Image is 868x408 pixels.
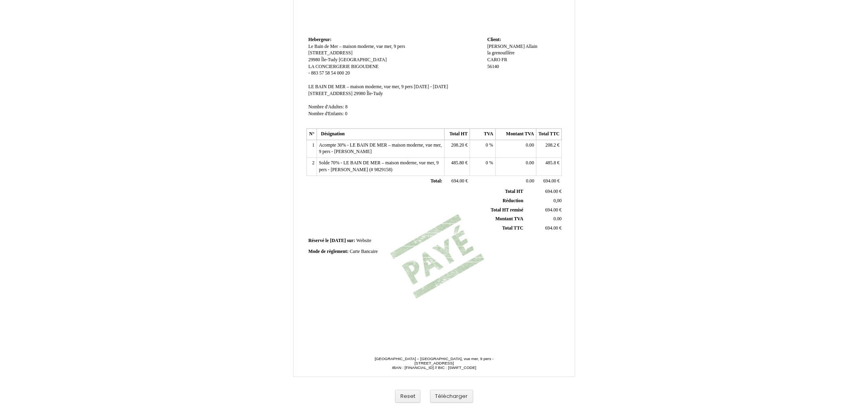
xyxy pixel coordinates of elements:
[545,160,556,166] span: 485.8
[309,104,344,110] span: Nombre d'Adultes:
[553,198,561,203] span: 0,00
[444,129,470,140] th: Total HT
[543,178,556,184] span: 694.00
[311,70,350,76] span: 883 57 58 54 000 20
[444,140,470,157] td: €
[307,129,317,140] th: N°
[309,84,413,89] span: LE BAIN DE MER – maison moderne, vue mer, 9 pers
[502,226,523,231] span: Total TTC
[309,50,353,56] span: [STREET_ADDRESS]
[526,178,534,184] span: 0.00
[319,160,439,172] span: Solde 70% - LE BAIN DE MER – maison moderne, vue mer, 9 pers - [PERSON_NAME] (# 9829158)
[545,226,558,231] span: 694.00
[354,91,365,96] span: 29980
[486,160,488,166] span: 0
[367,91,383,96] span: Île-Tudy
[444,176,470,187] td: €
[501,57,507,62] span: FR
[430,390,473,403] button: Télécharger
[431,178,442,184] span: Total:
[545,207,558,213] span: 694.00
[375,356,493,365] span: [GEOGRAPHIC_DATA] – [GEOGRAPHIC_DATA], vue mer, 9 pers - [STREET_ADDRESS]
[309,64,379,69] span: LA CONCIERGERIE BIGOUDENE
[307,158,317,176] td: 2
[553,216,561,222] span: 0.00
[309,249,349,254] span: Mode de règlement:
[309,57,320,62] span: 29980
[495,129,536,140] th: Montant TVA
[345,104,348,110] span: 8
[487,37,501,42] span: Client:
[487,50,515,56] span: la grenouillère
[537,129,562,140] th: Total TTC
[487,57,500,62] span: CARO
[309,111,344,116] span: Nombre d'Enfants:
[545,189,558,194] span: 694.00
[339,57,387,62] span: [GEOGRAPHIC_DATA]
[317,129,444,140] th: Désignation
[309,70,310,76] span: -
[356,238,371,243] span: Website
[537,158,562,176] td: €
[451,143,464,148] span: 208.20
[487,44,525,49] span: [PERSON_NAME]
[470,129,495,140] th: TVA
[309,44,405,49] span: Le Bain de Mer – maison moderne, vue mer, 9 pers
[345,111,348,116] span: 0
[526,160,534,166] span: 0.00
[526,44,537,49] span: Allain
[470,158,495,176] td: %
[525,187,563,196] td: €
[307,140,317,157] td: 1
[526,143,534,148] span: 0.00
[537,140,562,157] td: €
[350,249,378,254] span: Carte Bancaire
[444,158,470,176] td: €
[545,143,556,148] span: 208.2
[452,178,464,184] span: 694.00
[451,160,464,166] span: 485.80
[486,143,488,148] span: 0
[491,207,523,213] span: Total HT remisé
[309,238,329,243] span: Réservé le
[503,198,523,203] span: Réduction
[505,189,523,194] span: Total HT
[309,91,353,96] span: [STREET_ADDRESS]
[537,176,562,187] td: €
[470,140,495,157] td: %
[414,84,448,89] span: [DATE] - [DATE]
[309,37,332,42] span: Hebergeur:
[330,238,346,243] span: [DATE]
[525,205,563,215] td: €
[392,365,476,370] span: IBAN : [FINANCIAL_ID] // BIC : [SWIFT_CODE]
[321,57,338,62] span: Île-Tudy
[395,390,421,403] button: Reset
[487,64,499,69] span: 56140
[525,224,563,233] td: €
[495,216,523,222] span: Montant TVA
[347,238,355,243] span: sur:
[319,143,442,155] span: Acompte 30% - LE BAIN DE MER – maison moderne, vue mer, 9 pers - [PERSON_NAME]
